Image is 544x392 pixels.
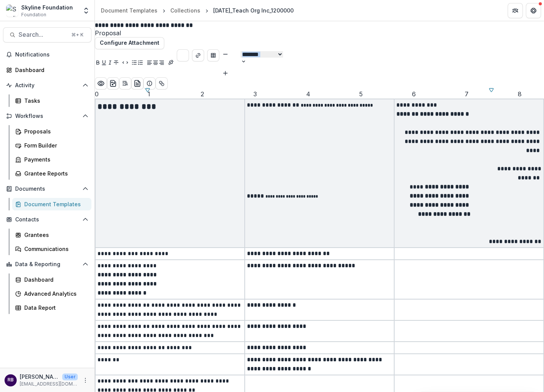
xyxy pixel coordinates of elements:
button: Open Workflows [3,110,91,122]
button: Open Contacts [3,213,91,226]
span: Contacts [15,216,79,223]
button: Configure Attachment [95,37,164,49]
div: Payments [24,155,85,163]
span: Foundation [21,11,46,18]
button: Open Editor Sidebar [119,77,131,89]
div: ⌘ + K [70,31,85,39]
button: Align Center [153,59,159,68]
button: Notifications [3,49,91,61]
a: Collections [167,5,203,16]
span: Notifications [15,52,88,58]
div: Insert Table [207,49,219,77]
img: Skyline Foundation [6,5,18,17]
div: Grantee Reports [24,169,85,177]
a: Grantee Reports [12,167,91,180]
button: Bold [95,59,101,68]
div: Collections [170,6,200,14]
div: Communications [24,245,85,253]
a: Data Report [12,301,91,314]
button: Code [122,59,128,68]
p: [PERSON_NAME] [20,373,59,381]
button: Search... [3,27,91,42]
button: Get Help [526,3,541,18]
span: Workflows [15,113,79,119]
button: Show related entities [156,77,168,89]
button: Open Activity [3,79,91,91]
button: Bigger [222,68,228,77]
div: Form Builder [24,141,85,149]
button: Insert Table [207,49,219,61]
a: Advanced Analytics [12,287,91,300]
div: Grantees [24,231,85,239]
button: Choose font color [177,49,189,61]
span: Activity [15,82,79,89]
div: Skyline Foundation [21,3,73,11]
a: Document Templates [12,198,91,210]
div: Dashboard [24,276,85,284]
a: Document Templates [98,5,160,16]
button: Align Right [159,59,165,68]
button: Underline [101,59,107,68]
div: Proposals [24,127,85,135]
a: Communications [12,243,91,255]
button: Ordered List [137,59,143,68]
a: Proposals [12,125,91,138]
button: Italicize [107,59,113,68]
p: User [62,373,78,380]
button: Open Data & Reporting [3,258,91,270]
div: Tasks [24,97,85,105]
button: download-word [107,77,119,89]
span: Search... [19,31,67,38]
button: Show details [143,77,156,89]
a: Dashboard [3,64,91,76]
button: Bullet List [131,59,137,68]
button: Create link [192,49,204,61]
div: Dashboard [15,66,85,74]
a: Grantees [12,229,91,241]
div: Document Templates [101,6,157,14]
div: Rose Brookhouse [8,378,14,383]
p: [EMAIL_ADDRESS][DOMAIN_NAME] [20,381,78,387]
a: Tasks [12,94,91,107]
a: Payments [12,153,91,166]
button: More [81,376,90,385]
span: Data & Reporting [15,261,79,268]
span: Documents [15,186,79,192]
button: preview-proposal-pdf [131,77,143,89]
button: Open Documents [3,183,91,195]
button: Smaller [222,49,228,58]
a: Dashboard [12,273,91,286]
div: Data Report [24,304,85,312]
button: Open entity switcher [81,3,91,18]
a: Form Builder [12,139,91,152]
span: Proposal [95,30,544,37]
button: Partners [508,3,523,18]
button: Align Left [146,59,153,68]
nav: breadcrumb [98,5,297,16]
div: [DATE]_Teach Org Inc_1200000 [213,6,294,14]
div: Document Templates [24,200,85,208]
button: Preview preview-doc.pdf [95,77,107,89]
button: Insert Signature [168,59,174,68]
div: Advanced Analytics [24,290,85,298]
button: Strike [113,59,119,68]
